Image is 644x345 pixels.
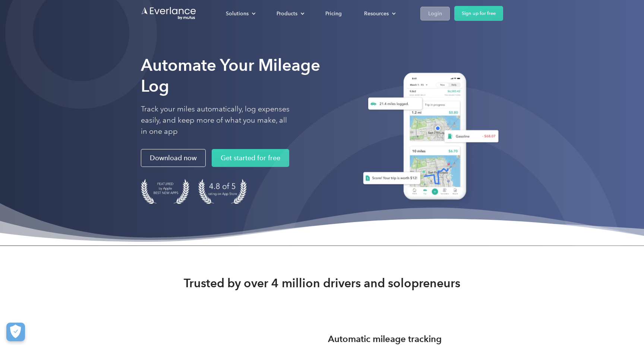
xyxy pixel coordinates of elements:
[318,7,349,20] a: Pricing
[218,7,262,20] div: Solutions
[454,6,503,21] a: Sign up for free
[184,276,460,291] strong: Trusted by over 4 million drivers and solopreneurs
[6,323,25,341] button: Cookies Settings
[141,179,189,204] img: Badge for Featured by Apple Best New Apps
[226,9,249,18] div: Solutions
[325,9,342,18] div: Pricing
[428,9,442,18] div: Login
[277,9,297,18] div: Products
[212,149,289,167] a: Get started for free
[141,55,320,96] strong: Automate Your Mileage Log
[354,67,503,208] img: Everlance, mileage tracker app, expense tracking app
[141,6,197,20] a: Go to homepage
[198,179,247,204] img: 4.9 out of 5 stars on the app store
[364,9,389,18] div: Resources
[269,7,310,20] div: Products
[141,149,206,167] a: Download now
[357,7,402,20] div: Resources
[141,104,290,137] p: Track your miles automatically, log expenses easily, and keep more of what you make, all in one app
[420,7,450,20] a: Login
